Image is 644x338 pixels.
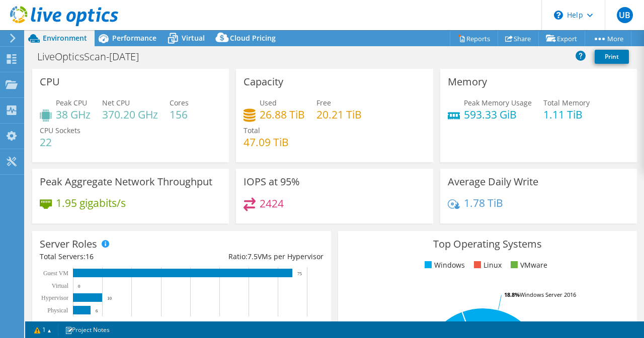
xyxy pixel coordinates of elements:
span: Total [244,126,260,135]
text: Physical [47,307,68,314]
tspan: Windows Server 2016 [520,291,576,298]
div: Total Servers: [40,251,182,262]
h3: Capacity [244,76,283,87]
h3: Top Operating Systems [346,239,629,250]
h4: 38 GHz [56,109,91,120]
span: Cores [170,98,189,107]
h4: 156 [170,109,189,120]
h3: Average Daily Write [448,176,538,187]
text: 6 [96,308,98,313]
svg: \n [554,11,563,20]
span: Peak CPU [56,98,87,107]
h4: 370.20 GHz [102,109,158,120]
a: Print [595,50,629,64]
span: Total Memory [543,98,590,107]
a: Share [498,31,539,46]
text: 10 [107,296,112,301]
h4: 26.88 TiB [260,109,305,120]
span: Virtual [182,33,205,43]
span: 7.5 [248,252,258,261]
h3: Peak Aggregate Network Throughput [40,176,212,187]
a: 1 [27,323,58,336]
text: Guest VM [43,270,68,277]
h3: IOPS at 95% [244,176,300,187]
h4: 47.09 TiB [244,137,289,148]
text: Virtual [52,282,69,289]
span: Cloud Pricing [230,33,276,43]
h4: 593.33 GiB [464,109,532,120]
h4: 2424 [260,198,284,209]
li: Windows [422,260,465,271]
span: UB [617,7,633,23]
h1: LiveOpticsScan-[DATE] [33,51,154,62]
span: CPU Sockets [40,126,80,135]
a: Project Notes [58,323,117,336]
text: 75 [297,271,302,276]
h3: CPU [40,76,60,87]
li: Linux [471,260,502,271]
span: Free [316,98,331,107]
span: Environment [43,33,87,43]
h4: 20.21 TiB [316,109,362,120]
text: 0 [78,284,80,289]
h4: 1.95 gigabits/s [56,197,126,208]
text: Hypervisor [41,294,68,301]
tspan: 18.8% [504,291,520,298]
a: More [585,31,631,46]
h4: 1.11 TiB [543,109,590,120]
span: Performance [112,33,156,43]
li: VMware [508,260,547,271]
span: Peak Memory Usage [464,98,532,107]
h3: Memory [448,76,487,87]
h3: Server Roles [40,239,97,250]
a: Reports [450,31,498,46]
span: 16 [86,252,94,261]
div: Ratio: VMs per Hypervisor [182,251,324,262]
h4: 22 [40,137,80,148]
a: Export [538,31,585,46]
h4: 1.78 TiB [464,197,503,208]
span: Used [260,98,277,107]
span: Net CPU [102,98,130,107]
